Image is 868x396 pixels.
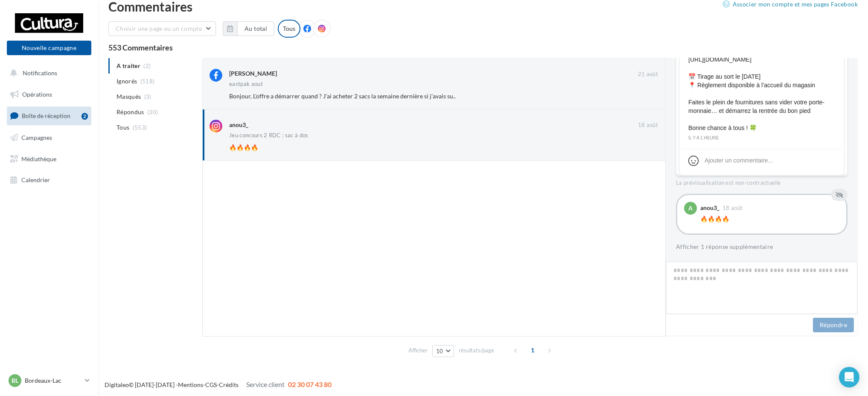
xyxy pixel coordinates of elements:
span: Calendrier [21,176,50,183]
span: 🔥🔥🔥🔥 [229,144,258,151]
span: Campagnes [21,134,52,141]
div: anou3_ [229,121,248,129]
button: Choisir une page ou un compte [108,21,216,36]
a: CGS [205,381,217,388]
a: Mentions [178,381,203,388]
a: Calendrier [5,171,93,189]
button: Nouvelle campagne [7,41,91,55]
p: Bordeaux-Lac [25,376,82,385]
span: 21 août [638,71,658,78]
span: (3) [144,93,151,100]
svg: Emoji [688,156,699,166]
span: 02 30 07 43 80 [288,380,332,388]
span: 1 [526,343,539,357]
span: 10 [436,348,443,355]
a: Médiathèque [5,150,93,168]
span: Notifications [23,69,57,77]
span: résultats/page [459,346,494,355]
span: Service client [246,380,285,388]
div: 2 [82,113,88,120]
span: Boîte de réception [22,112,70,119]
div: 553 Commentaires [108,44,858,51]
a: Boîte de réception2 [5,106,93,125]
a: Digitaleo [105,381,129,388]
div: La prévisualisation est non-contractuelle [676,176,848,187]
div: Ajouter un commentaire... [705,156,773,165]
span: © [DATE]-[DATE] - - - [105,381,332,388]
span: BL [12,376,18,385]
span: Masqués [117,92,141,101]
span: Ignorés [117,77,137,86]
button: Répondre [813,318,854,332]
div: anou3_ [700,205,719,211]
span: a [688,204,693,213]
div: Jeu concours 2 RDC : sac à dos [229,133,309,138]
button: Au total [223,21,274,36]
button: Afficher 1 réponse supplémentaire [676,242,773,252]
a: BL Bordeaux-Lac [7,372,91,389]
button: Au total [237,21,274,36]
button: Notifications [5,64,90,82]
a: Opérations [5,86,93,103]
span: Tous [117,123,129,132]
span: Opérations [22,91,52,98]
span: 18 août [638,121,658,129]
div: Tous [278,20,300,38]
div: Open Intercom Messenger [839,367,859,387]
div: 🔥🔥🔥🔥 [700,215,839,223]
span: 18 août [722,205,743,211]
span: Médiathèque [21,155,56,162]
span: Afficher [408,346,428,355]
div: il y a 1 heure [688,134,835,142]
span: (553) [133,124,147,131]
span: Bonjour, L'offre a démarrer quand ? J'ai acheter 2 sacs la semaine dernière si j'avais su.. [229,92,456,100]
span: (518) [140,78,155,85]
button: 10 [432,345,454,357]
div: [PERSON_NAME] [229,69,277,78]
span: Choisir une page ou un compte [116,25,202,32]
a: Campagnes [5,129,93,147]
span: Répondus [117,108,144,116]
a: Crédits [219,381,239,388]
span: (30) [147,109,158,115]
div: eastpak aout [229,81,263,87]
